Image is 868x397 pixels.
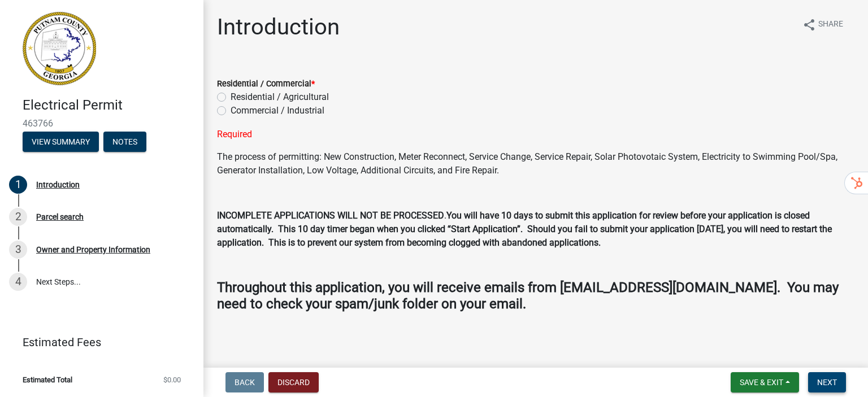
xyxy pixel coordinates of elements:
p: . [217,209,854,250]
div: 4 [9,273,27,291]
strong: Throughout this application, you will receive emails from [EMAIL_ADDRESS][DOMAIN_NAME]. You may n... [217,280,839,312]
button: View Summary [23,132,99,152]
label: Residential / Agricultural [231,90,329,104]
label: Commercial / Industrial [231,104,324,117]
div: 2 [9,208,27,226]
h4: Electrical Permit [23,97,194,114]
span: Back [235,378,255,387]
button: shareShare [793,14,852,36]
button: Discard [268,372,319,392]
label: Residential / Commercial [217,80,315,88]
span: $0.00 [163,376,181,383]
strong: You will have 10 days to submit this application for review before your application is closed aut... [217,210,832,248]
img: Putnam County, Georgia [23,12,96,85]
div: 3 [9,241,27,259]
div: Parcel search [36,213,84,221]
a: Estimated Fees [9,331,185,354]
span: Next [817,378,837,387]
span: Share [818,18,843,32]
h1: Introduction [217,14,340,41]
wm-modal-confirm: Notes [103,138,146,147]
wm-modal-confirm: Summary [23,138,99,147]
div: Introduction [36,181,80,189]
div: 1 [9,176,27,194]
button: Back [225,372,264,392]
span: Save & Exit [740,378,783,387]
div: Owner and Property Information [36,246,150,254]
strong: INCOMPLETE APPLICATIONS WILL NOT BE PROCESSED [217,210,444,221]
button: Next [808,372,846,392]
button: Notes [103,132,146,152]
i: share [802,18,816,32]
p: The process of permitting: New Construction, Meter Reconnect, Service Change, Service Repair, Sol... [217,150,854,177]
button: Save & Exit [731,372,799,392]
span: 463766 [23,118,181,129]
span: Estimated Total [23,376,72,383]
div: Required [217,128,854,141]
